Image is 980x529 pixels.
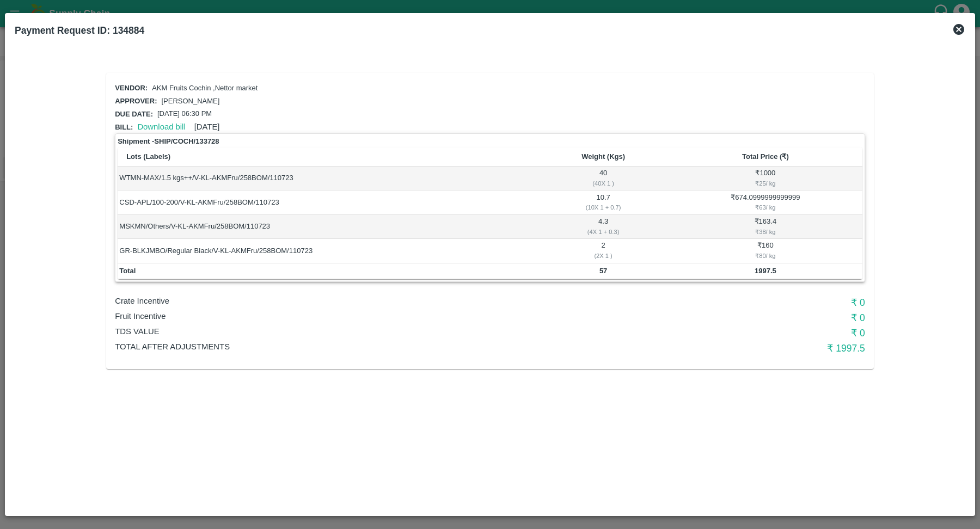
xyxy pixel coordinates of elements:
div: ( 40 X 1 ) [540,179,666,188]
p: [PERSON_NAME] [161,96,219,107]
div: ( 10 X 1 + 0.7 ) [540,202,666,212]
p: Crate Incentive [115,295,615,307]
span: Vendor: [115,84,148,92]
p: Fruit Incentive [115,310,615,322]
td: ₹ 160 [669,239,862,263]
div: ₹ 80 / kg [670,251,861,261]
h6: ₹ 0 [615,325,865,341]
b: Total Price (₹) [742,152,789,161]
strong: Shipment - SHIP/COCH/133728 [118,136,219,147]
p: TDS VALUE [115,325,615,337]
div: ₹ 25 / kg [670,179,861,188]
td: CSD-APL/100-200/V-KL-AKMFru/258BOM/110723 [118,190,538,214]
p: [DATE] 06:30 PM [157,109,212,119]
b: Total [119,267,136,275]
span: Due date: [115,110,153,118]
td: 4.3 [538,215,669,239]
b: Weight (Kgs) [581,152,625,161]
span: Approver: [115,97,157,105]
h6: ₹ 1997.5 [615,341,865,356]
div: ₹ 38 / kg [670,227,861,237]
td: GR-BLKJMBO/Regular Black/V-KL-AKMFru/258BOM/110723 [118,239,538,263]
td: ₹ 674.0999999999999 [669,190,862,214]
h6: ₹ 0 [615,310,865,325]
b: 1997.5 [755,267,776,275]
a: Download bill [137,122,185,131]
td: WTMN-MAX/1.5 kgs++/V-KL-AKMFru/258BOM/110723 [118,167,538,190]
b: Lots (Labels) [126,152,170,161]
h6: ₹ 0 [615,295,865,310]
div: ( 4 X 1 + 0.3 ) [540,227,666,237]
td: ₹ 163.4 [669,215,862,239]
p: AKM Fruits Cochin ,Nettor market [152,83,258,94]
td: 40 [538,167,669,190]
td: MSKMN/Others/V-KL-AKMFru/258BOM/110723 [118,215,538,239]
div: ₹ 63 / kg [670,202,861,212]
b: Payment Request ID: 134884 [15,25,144,36]
span: [DATE] [194,122,220,131]
td: 10.7 [538,190,669,214]
b: 57 [599,267,607,275]
td: 2 [538,239,669,263]
span: Bill: [115,123,133,131]
div: ( 2 X 1 ) [540,251,666,261]
td: ₹ 1000 [669,167,862,190]
p: Total After adjustments [115,341,615,353]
